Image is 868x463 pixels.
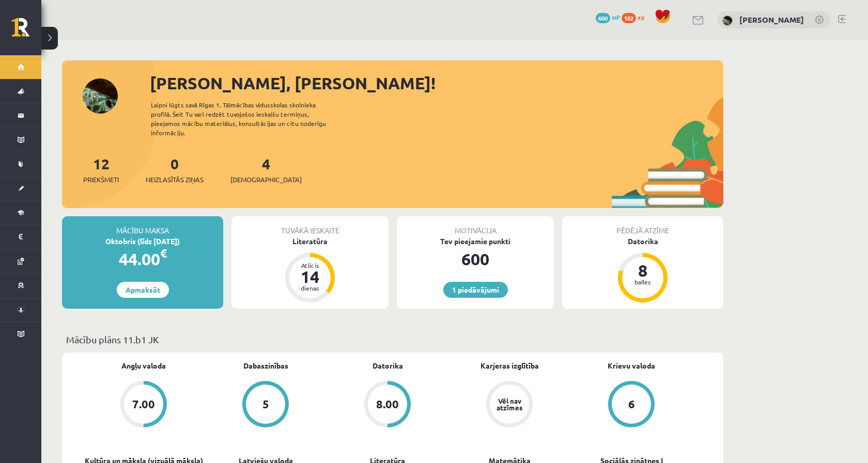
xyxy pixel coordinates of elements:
[596,13,610,23] span: 600
[62,236,223,247] div: Oktobris (līdz [DATE])
[739,14,804,25] a: [PERSON_NAME]
[628,398,635,410] div: 6
[230,174,302,185] span: [DEMOGRAPHIC_DATA]
[150,71,723,95] div: [PERSON_NAME], [PERSON_NAME]!
[443,282,508,298] a: 1 piedāvājumi
[722,15,733,26] img: Marta Cekula
[83,154,119,185] a: 12Priekšmeti
[243,360,288,371] a: Dabaszinības
[397,216,554,236] div: Motivācija
[83,174,119,185] span: Priekšmeti
[230,154,302,185] a: 4[DEMOGRAPHIC_DATA]
[397,247,554,272] div: 600
[327,381,448,429] a: 8.00
[295,268,326,285] div: 14
[62,247,223,272] div: 44.00
[448,381,570,429] a: Vēl nav atzīmes
[117,282,169,298] a: Apmaksāt
[231,236,389,304] a: Literatūra Atlicis 14 dienas
[160,246,167,261] span: €
[562,236,723,304] a: Datorika 8 balles
[495,397,524,411] div: Vēl nav atzīmes
[596,13,620,21] a: 600 mP
[562,236,723,247] div: Datorika
[205,381,327,429] a: 5
[146,154,204,185] a: 0Neizlasītās ziņas
[132,398,155,410] div: 7.00
[397,236,554,247] div: Tev pieejamie punkti
[373,360,403,371] a: Datorika
[481,360,539,371] a: Karjeras izglītība
[121,360,166,371] a: Angļu valoda
[627,279,658,285] div: balles
[231,216,389,236] div: Tuvākā ieskaite
[11,18,41,44] a: Rīgas 1. Tālmācības vidusskola
[627,262,658,279] div: 8
[638,13,644,21] span: xp
[62,216,223,236] div: Mācību maksa
[562,216,723,236] div: Pēdējā atzīme
[622,13,636,23] span: 182
[262,398,269,410] div: 5
[146,174,204,185] span: Neizlasītās ziņas
[608,360,655,371] a: Krievu valoda
[66,332,719,346] p: Mācību plāns 11.b1 JK
[570,381,692,429] a: 6
[295,262,326,268] div: Atlicis
[622,13,649,21] a: 182 xp
[612,13,620,21] span: mP
[151,100,344,137] div: Laipni lūgts savā Rīgas 1. Tālmācības vidusskolas skolnieka profilā. Šeit Tu vari redzēt tuvojošo...
[295,285,326,291] div: dienas
[83,381,205,429] a: 7.00
[231,236,389,247] div: Literatūra
[376,398,399,410] div: 8.00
